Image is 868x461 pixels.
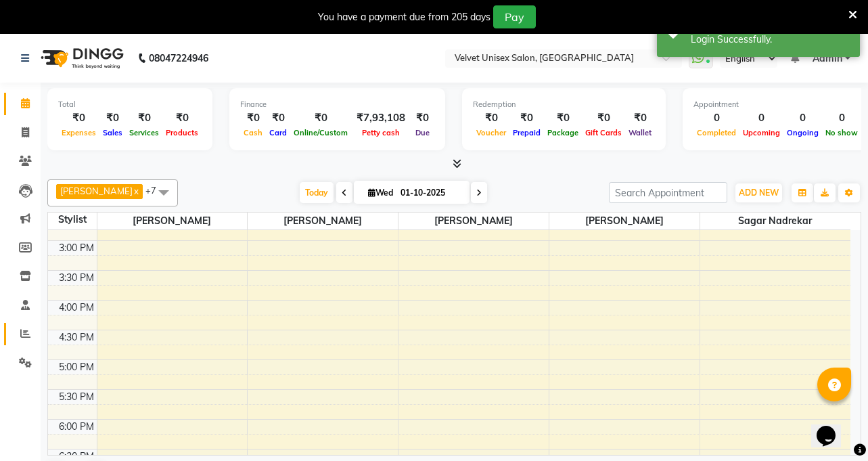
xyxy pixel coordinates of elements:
div: 4:30 PM [56,330,97,345]
span: Card [266,128,290,137]
span: Voucher [473,128,509,137]
div: You have a payment due from 205 days [318,10,490,24]
div: ₹0 [58,110,99,126]
div: ₹0 [509,110,544,126]
div: Appointment [693,99,861,110]
div: ₹0 [126,110,162,126]
span: Products [162,128,202,137]
div: 3:00 PM [56,241,97,255]
span: Services [126,128,162,137]
span: No show [822,128,861,137]
img: logo [35,39,127,77]
b: 08047224946 [149,39,208,77]
div: 5:00 PM [56,360,97,374]
div: 5:30 PM [56,390,97,404]
span: Online/Custom [290,128,351,137]
div: Login Successfully. [691,32,850,47]
span: Ongoing [783,128,822,137]
span: Sales [99,128,126,137]
div: ₹0 [411,110,434,126]
div: 4:00 PM [56,301,97,315]
span: [PERSON_NAME] [248,213,398,229]
span: Expenses [58,128,99,137]
div: ₹7,93,108 [351,110,411,126]
span: Completed [693,128,739,137]
button: ADD NEW [735,183,782,202]
span: Upcoming [739,128,783,137]
span: Wed [365,188,396,198]
div: ₹0 [162,110,202,126]
div: ₹0 [582,110,625,126]
div: 0 [783,110,822,126]
input: Search Appointment [609,182,727,203]
span: +7 [145,185,166,196]
span: Package [544,128,582,137]
span: Admin [813,51,842,66]
div: 0 [822,110,861,126]
div: ₹0 [99,110,126,126]
span: ADD NEW [739,188,779,198]
input: 2025-10-01 [396,183,464,203]
div: 3:30 PM [56,271,97,285]
div: 6:00 PM [56,420,97,434]
div: ₹0 [544,110,582,126]
span: Gift Cards [582,128,625,137]
a: x [133,185,139,196]
div: ₹0 [240,110,266,126]
span: Wallet [625,128,655,137]
iframe: chat widget [811,407,854,447]
div: 0 [693,110,739,126]
span: [PERSON_NAME] [60,185,133,196]
span: Petty cash [359,128,403,137]
div: ₹0 [290,110,351,126]
div: ₹0 [266,110,290,126]
span: [PERSON_NAME] [549,213,700,229]
span: Cash [240,128,266,137]
div: ₹0 [473,110,509,126]
span: Today [300,182,334,203]
span: [PERSON_NAME] [97,213,248,229]
div: 0 [739,110,783,126]
span: Due [412,128,433,137]
div: ₹0 [625,110,655,126]
div: Total [58,99,202,110]
div: Finance [240,99,434,110]
span: sagar nadrekar [700,213,850,229]
button: Pay [493,5,536,28]
span: [PERSON_NAME] [398,213,549,229]
div: Stylist [48,213,97,227]
span: Prepaid [509,128,544,137]
div: Redemption [473,99,655,110]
